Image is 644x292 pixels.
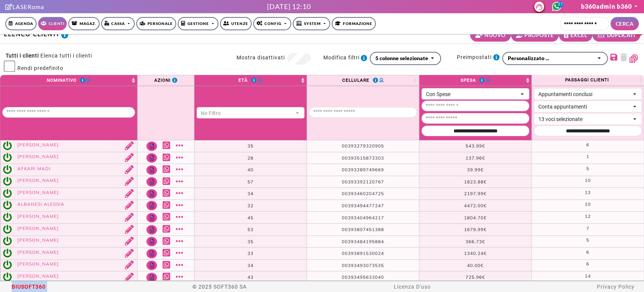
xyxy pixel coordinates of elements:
span: 1679.99€ [464,227,487,232]
a: Note [146,177,157,186]
div: Personalizzato ... [508,54,595,62]
small: PROPOSTE [524,31,553,39]
span: 53 [247,227,254,232]
a: Whatsapp [163,165,172,174]
a: NUOVO [470,28,511,42]
span: 3404964217 [354,215,384,221]
span: 3289749669 [354,167,384,172]
label: Mostra disattivati [237,53,287,62]
a: Note [146,213,157,222]
a: Modifica [120,141,135,151]
label: 1 [586,153,589,160]
span: 33 [247,250,254,256]
a: Modifica [120,249,135,258]
span: 37 [557,2,563,8]
a: [PERSON_NAME] [17,273,59,279]
span: 1804.70€ [464,215,487,221]
span: 137.96€ [466,155,485,161]
a: Modifica [120,273,135,282]
span: 0039 [342,191,354,196]
a: Mostra altro [176,177,185,186]
div: Conta appuntamenti [538,103,630,111]
div: Nominativo [2,107,135,118]
small: NUOVO [484,31,506,39]
a: Magaz. [68,17,100,30]
button: 13 voci selezionate [534,113,642,126]
a: Whatsapp [163,225,172,233]
a: Whatsapp [163,201,172,210]
div: 13 voci selezionate [538,115,630,123]
i: Clicca per andare alla pagina di firma [5,4,12,10]
div: Periodo Spesa [421,126,529,137]
a: Agenda [5,17,37,30]
span: 0039 [342,215,354,221]
div: No Filtro [201,109,293,117]
a: Mostra altro [176,249,185,257]
th: Azioni [137,75,194,86]
a: Mostra altro [176,213,185,221]
a: Personale [136,17,176,30]
label: Modifica filtri [323,53,370,62]
a: Salva [608,53,618,61]
span: 0039 [342,274,354,280]
a: [PERSON_NAME] [17,189,59,195]
span: 3493073535 [354,262,384,268]
span: 39.99€ [467,167,484,172]
span: 543.99€ [466,143,485,149]
label: 5 [586,237,589,244]
a: [PERSON_NAME] [17,213,59,219]
button: CERCA [610,17,639,30]
div: Con Spese [426,90,518,98]
a: [PERSON_NAME] [17,261,59,267]
a: Utenze [220,17,252,30]
th: Passaggi Clienti : activate to sort column ascending [532,75,644,86]
th: Cellulare : activate to sort column ascending [307,75,419,86]
span: 3515873303 [354,155,384,161]
small: Elenca tutti i clienti [40,53,92,59]
a: Modifica [120,153,135,163]
a: Modifica [120,201,135,210]
label: 6 [586,141,589,148]
span: 1340.24€ [464,250,487,256]
a: Whatsapp [163,213,172,221]
a: Privacy Policy [596,284,634,290]
a: DUPLICATI 43 [592,28,640,42]
a: Note [146,165,157,175]
a: Modifica [120,237,135,246]
span: 2197.99€ [464,191,487,196]
span: 34 [247,262,254,268]
a: Whatsapp [163,261,172,269]
span: 3392120767 [354,179,384,185]
label: Preimpostati [457,52,502,62]
span: 0039 [342,239,354,244]
label: 12 [585,213,591,220]
label: 5 [586,165,589,172]
a: Mostra altro [176,272,185,281]
a: PROPOSTE [511,28,559,42]
span: 3460204725 [354,191,384,196]
a: Note [146,249,157,258]
label: 6 [586,249,589,256]
a: Formazione [332,17,376,30]
label: 6 [586,261,589,267]
a: Whatsapp [163,177,172,186]
th: Età : activate to sort column ascending [194,75,307,86]
a: Modifica [120,189,135,199]
a: Mostra altro [176,165,185,174]
span: 40.00€ [467,262,484,268]
span: 32 [247,203,254,208]
label: 10 [585,177,591,184]
a: Note [146,225,157,235]
span: 0039 [342,155,354,161]
a: Whatsapp [163,153,172,162]
a: Whatsapp [163,249,172,257]
a: Whatsapp [163,237,172,245]
span: 3891530024 [354,250,384,256]
div: Valore spesa Al [421,113,529,124]
span: 57 [247,179,254,185]
a: Modifica [120,213,135,222]
a: [PERSON_NAME] [17,249,59,255]
a: Note [146,189,157,199]
span: 0039 [342,179,354,185]
label: 14 [585,273,591,280]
